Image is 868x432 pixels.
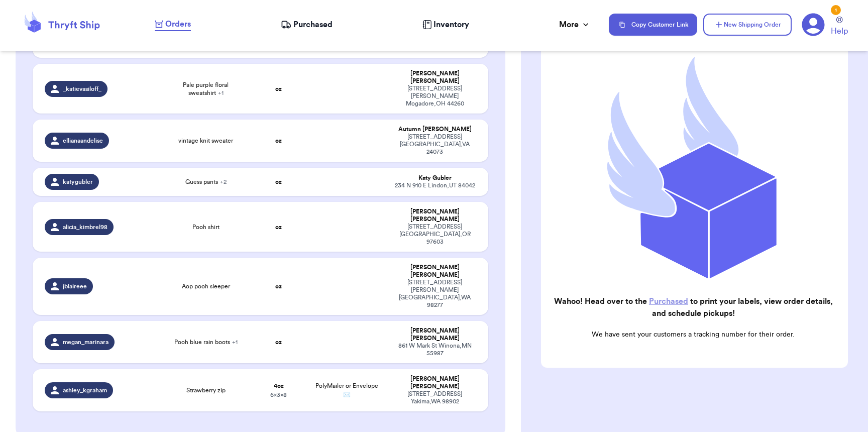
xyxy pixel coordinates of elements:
[178,137,233,145] span: vintage knit sweater
[274,383,284,389] strong: 4 oz
[549,295,838,319] h2: Wahoo! Head over to the to print your labels, view order details, and schedule pickups!
[275,86,282,92] strong: oz
[275,179,282,185] strong: oz
[394,264,476,279] div: [PERSON_NAME] [PERSON_NAME]
[422,19,469,31] a: Inventory
[394,223,476,246] div: [STREET_ADDRESS] [GEOGRAPHIC_DATA] , OR 97603
[394,327,476,342] div: [PERSON_NAME] [PERSON_NAME]
[433,19,469,31] span: Inventory
[394,70,476,85] div: [PERSON_NAME] [PERSON_NAME]
[315,383,378,398] span: PolyMailer or Envelope ✉️
[275,339,282,345] strong: oz
[703,14,792,36] button: New Shipping Order
[831,25,848,37] span: Help
[549,330,838,340] p: We have sent your customers a tracking number for their order.
[63,178,93,186] span: katygubler
[63,282,87,290] span: jblaireee
[63,137,103,145] span: ellianaandelise
[275,283,282,289] strong: oz
[394,342,476,357] div: 861 W Mark St Winona , MN 55987
[192,223,220,231] span: Pooh shirt
[186,386,226,394] span: Strawberry zip
[63,85,101,93] span: _katievasiloff_
[275,138,282,144] strong: oz
[394,279,476,309] div: [STREET_ADDRESS][PERSON_NAME] [GEOGRAPHIC_DATA] , WA 98277
[831,17,848,37] a: Help
[394,174,476,182] div: Katy Gubler
[63,223,107,231] span: alicia_kimbrel98
[609,14,697,36] button: Copy Customer Link
[270,392,287,398] span: 6 x 3 x 8
[63,338,108,346] span: megan_marinara
[394,390,476,405] div: [STREET_ADDRESS] Yakima , WA 98902
[394,375,476,390] div: [PERSON_NAME] [PERSON_NAME]
[63,386,107,394] span: ashley_kgraham
[559,19,591,31] div: More
[831,5,841,15] div: 1
[281,19,333,31] a: Purchased
[394,126,476,133] div: Autumn [PERSON_NAME]
[394,133,476,156] div: [STREET_ADDRESS] [GEOGRAPHIC_DATA] , VA 24073
[185,178,227,186] span: Guess pants
[802,13,825,36] a: 1
[165,18,191,30] span: Orders
[155,18,191,31] a: Orders
[182,282,230,290] span: Aop pooh sleeper
[394,85,476,107] div: [STREET_ADDRESS][PERSON_NAME] Mogadore , OH 44260
[166,81,245,97] span: Pale purple floral sweatshirt
[394,208,476,223] div: [PERSON_NAME] [PERSON_NAME]
[232,339,238,345] span: + 1
[394,182,476,189] div: 234 N 910 E Lindon , UT 84042
[220,179,227,185] span: + 2
[275,224,282,230] strong: oz
[293,19,333,31] span: Purchased
[218,90,224,96] span: + 1
[649,297,688,305] a: Purchased
[174,338,238,346] span: Pooh blue rain boots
